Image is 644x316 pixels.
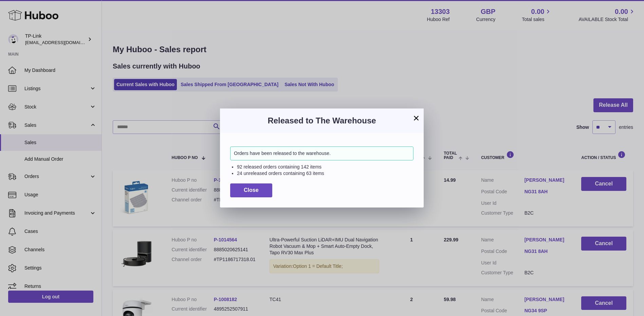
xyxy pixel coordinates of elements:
div: Orders have been released to the warehouse. [230,146,413,160]
button: × [412,114,420,122]
li: 24 unreleased orders containing 63 items [237,170,413,177]
button: Close [230,183,272,197]
li: 92 released orders containing 142 items [237,164,413,170]
span: Close [244,187,259,193]
h3: Released to The Warehouse [230,115,413,126]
